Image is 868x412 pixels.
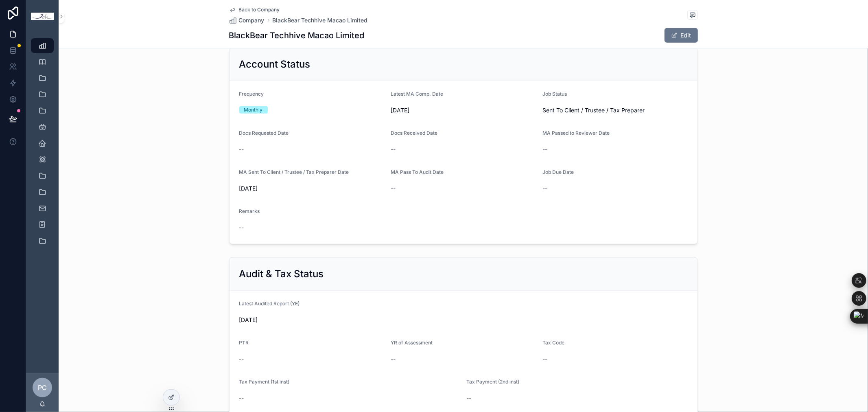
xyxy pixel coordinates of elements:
img: App logo [31,13,54,20]
h1: BlackBear Techhive Macao Limited [229,30,365,41]
span: MA Sent To Client / Trustee / Tax Preparer Date [239,169,349,175]
a: Company [229,16,265,24]
span: -- [239,145,244,153]
span: Job Due Date [542,169,574,175]
span: -- [391,145,396,153]
span: Tax Payment (1st inst) [239,379,290,385]
span: -- [391,355,396,363]
span: Docs Received Date [391,130,437,136]
div: scrollable content [26,33,59,259]
span: [DATE] [239,316,688,324]
span: [DATE] [239,184,385,193]
span: Sent To Client / Trustee / Tax Preparer [542,106,645,114]
span: Tax Payment (2nd inst) [466,379,519,385]
span: -- [239,224,244,232]
span: Latest MA Comp. Date [391,91,443,97]
span: -- [391,184,396,193]
button: Edit [665,28,698,43]
span: Frequency [239,91,264,97]
span: -- [239,394,244,402]
span: YR of Assessment [391,340,433,346]
span: MA Pass To Audit Date [391,169,444,175]
span: -- [542,184,547,193]
h2: Account Status [239,58,310,71]
span: Docs Requested Date [239,130,289,136]
span: Remarks [239,208,260,214]
a: BlackBear Techhive Macao Limited [273,16,368,24]
span: -- [239,355,244,363]
span: -- [542,355,547,363]
span: [DATE] [391,106,536,114]
span: Job Status [542,91,567,97]
a: Back to Company [229,7,280,13]
div: Monthly [244,106,263,114]
span: PTR [239,340,249,346]
span: -- [542,145,547,153]
span: Back to Company [239,7,280,13]
span: MA Passed to Reviewer Date [542,130,610,136]
span: Tax Code [542,340,564,346]
span: Company [239,16,265,24]
span: Latest Audited Report (YE) [239,300,300,307]
span: PC [38,383,47,392]
span: -- [466,394,471,402]
h2: Audit & Tax Status [239,267,324,281]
